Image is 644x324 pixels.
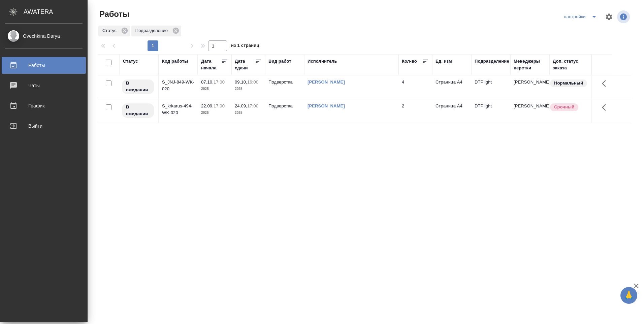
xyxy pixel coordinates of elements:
div: Работы [5,60,83,70]
td: DTPlight [471,75,510,99]
div: Менеджеры верстки [514,58,546,71]
div: Чаты [5,80,83,91]
p: 2025 [235,109,262,116]
p: В ожидании [126,104,150,117]
p: 24.09, [235,103,247,108]
p: Срочный [554,104,574,110]
div: Дата начала [201,58,221,71]
p: 22.09, [201,103,214,108]
p: 2025 [201,109,228,116]
div: Статус [123,58,138,65]
span: Работы [98,9,129,20]
button: Здесь прячутся важные кнопки [598,75,614,92]
span: из 1 страниц [231,41,259,51]
span: Посмотреть информацию [617,10,631,23]
a: Выйти [2,118,86,134]
p: 17:00 [214,79,225,85]
p: 16:00 [247,79,258,85]
div: Исполнитель назначен, приступать к работе пока рано [121,103,155,119]
div: Ед. изм [436,58,452,65]
p: 17:00 [214,103,225,108]
td: Страница А4 [432,99,471,123]
div: График [5,101,83,111]
div: Подразделение [131,26,181,36]
p: Нормальный [554,80,583,87]
div: Вид работ [268,58,291,65]
div: Код работы [162,58,188,65]
td: 4 [398,75,432,99]
td: 2 [398,99,432,123]
a: [PERSON_NAME] [308,79,345,85]
p: [PERSON_NAME] [514,79,546,86]
a: Работы [2,57,86,74]
p: 2025 [201,86,228,92]
p: [PERSON_NAME] [514,103,546,109]
p: 07.10, [201,79,214,85]
div: Доп. статус заказа [553,58,588,71]
a: [PERSON_NAME] [308,103,345,108]
td: S_JNJ-849-WK-020 [159,75,198,99]
div: Кол-во [402,58,417,65]
div: split button [562,11,601,22]
p: Подразделение [135,27,170,34]
p: 2025 [235,86,262,92]
button: 🙏 [620,287,637,304]
p: Подверстка [268,103,301,109]
td: DTPlight [471,99,510,123]
p: 17:00 [247,103,258,108]
div: Статус [98,26,130,36]
p: В ожидании [126,80,150,93]
a: Чаты [2,77,86,94]
td: S_krkarus-494-WK-020 [159,99,198,123]
div: AWATERA [24,5,88,19]
div: Исполнитель [308,58,337,65]
span: Настроить таблицу [601,9,617,25]
div: Подразделение [475,58,509,65]
button: Здесь прячутся важные кнопки [598,99,614,116]
div: Ovechkina Darya [5,32,83,40]
a: График [2,97,86,114]
p: Статус [102,27,119,34]
p: 09.10, [235,79,247,85]
div: Выйти [5,121,83,131]
td: Страница А4 [432,75,471,99]
span: 🙏 [623,288,635,302]
div: Дата сдачи [235,58,255,71]
p: Подверстка [268,79,301,86]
